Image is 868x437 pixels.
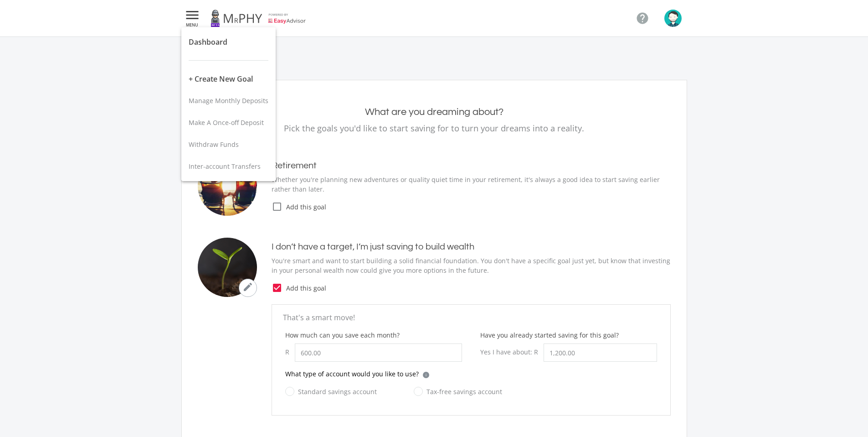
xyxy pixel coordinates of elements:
[189,162,261,171] span: Inter-account Transfers
[189,37,227,47] span: Dashboard
[189,96,268,105] span: Manage Monthly Deposits
[181,68,276,90] button: + Create New Goal
[189,140,239,149] span: Withdraw Funds
[189,118,264,127] span: Make A Once-off Deposit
